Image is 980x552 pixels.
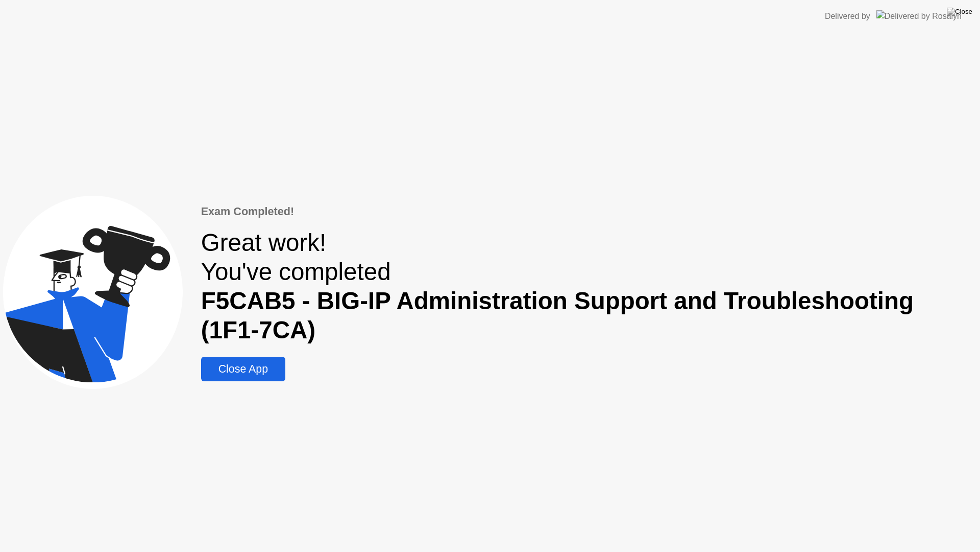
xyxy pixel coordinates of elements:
div: Exam Completed! [201,203,977,220]
img: Close [947,8,972,16]
div: Great work! You've completed [201,228,977,344]
button: Close App [201,357,285,381]
img: Delivered by Rosalyn [876,10,962,22]
div: Close App [204,363,282,376]
b: F5CAB5 - BIG-IP Administration Support and Troubleshooting (1F1-7CA) [201,287,914,343]
div: Delivered by [825,10,870,22]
